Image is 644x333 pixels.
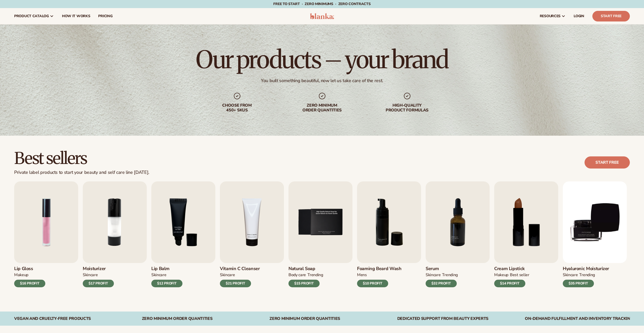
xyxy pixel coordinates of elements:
[58,8,94,24] a: How It Works
[98,14,112,18] span: pricing
[357,272,367,278] div: mens
[536,8,570,24] a: resources
[494,272,508,278] div: MAKEUP
[10,8,58,24] a: product catalog
[62,14,90,18] span: How It Works
[375,103,440,113] div: High-quality product formulas
[83,272,98,278] div: SKINCARE
[563,181,627,287] a: Hyaluronic Moisturizer Hyaluronic moisturizer SKINCARE TRENDING $35 PROFIT
[357,181,421,287] a: Foaming beard wash. Foaming beard wash mens $10 PROFIT
[397,316,521,321] div: Dedicated Support From Beauty Experts
[290,103,355,113] div: Zero minimum order quantities
[288,266,323,272] h3: Natural Soap
[563,280,594,287] div: $35 PROFIT
[310,13,334,19] img: logo
[196,47,448,72] h1: Our products – your brand
[14,280,45,287] div: $16 PROFIT
[83,266,114,272] h3: Moisturizer
[151,280,182,287] div: $12 PROFIT
[540,14,560,18] span: resources
[151,272,166,278] div: SKINCARE
[14,272,28,278] div: MAKEUP
[585,156,630,169] a: Start free
[151,266,182,272] h3: Lip Balm
[220,181,284,287] a: Vitamin c cleanser. Vitamin C Cleanser Skincare $21 PROFIT
[592,11,630,21] a: Start Free
[142,316,265,321] div: Zero Minimum Order QuantitieS
[510,272,529,278] div: BEST SELLER
[83,181,147,287] a: Moisturizing lotion. Moisturizer SKINCARE $17 PROFIT
[579,272,595,278] div: TRENDING
[288,272,306,278] div: BODY Care
[220,280,251,287] div: $21 PROFIT
[94,8,116,24] a: pricing
[220,272,235,278] div: Skincare
[288,280,320,287] div: $15 PROFIT
[426,280,457,287] div: $32 PROFIT
[442,272,458,278] div: TRENDING
[570,8,588,24] a: LOGIN
[14,266,45,272] h3: Lip Gloss
[205,103,269,113] div: Choose from 450+ Skus
[14,14,49,18] span: product catalog
[494,280,525,287] div: $14 PROFIT
[426,181,490,287] a: Collagen and retinol serum. Serum SKINCARE TRENDING $32 PROFIT
[494,266,529,272] h3: Cream Lipstick
[494,181,558,287] a: Luxury cream lipstick. Cream Lipstick MAKEUP BEST SELLER $14 PROFIT
[14,150,149,167] h2: Best sellers
[151,181,215,287] a: Smoothing lip balm. Lip Balm SKINCARE $12 PROFIT
[357,280,388,287] div: $10 PROFIT
[563,266,609,272] h3: Hyaluronic moisturizer
[261,78,383,84] div: You built something beautiful, now let us take care of the rest.
[14,316,137,321] div: Vegan and Cruelty-Free Products
[14,170,149,175] div: Private label products to start your beauty and self care line [DATE].
[288,181,352,287] a: Nature bar of soap. Natural Soap BODY Care TRENDING $15 PROFIT
[426,272,441,278] div: SKINCARE
[14,181,78,287] a: Pink lip gloss. Lip Gloss MAKEUP $16 PROFIT
[83,280,114,287] div: $17 PROFIT
[357,266,402,272] h3: Foaming beard wash
[220,266,260,272] h3: Vitamin C Cleanser
[269,316,393,321] div: Zero Minimum Order QuantitieS
[426,266,458,272] h3: Serum
[307,272,323,278] div: TRENDING
[273,2,370,6] span: Free to start · ZERO minimums · ZERO contracts
[563,272,578,278] div: SKINCARE
[574,14,584,18] span: LOGIN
